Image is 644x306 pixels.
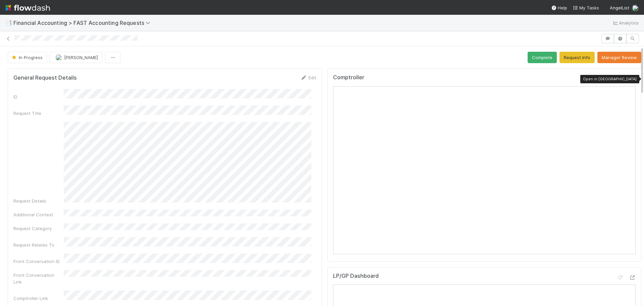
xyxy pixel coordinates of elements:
[50,52,102,63] button: [PERSON_NAME]
[573,4,599,11] a: My Tasks
[333,273,379,279] h5: LP/GP Dashboard
[13,93,64,100] div: ID
[13,75,77,81] h5: General Request Details
[597,52,641,63] button: Manager Review
[13,258,64,265] div: Front Conversation ID
[55,54,62,61] img: avatar_030f5503-c087-43c2-95d1-dd8963b2926c.png
[612,19,639,27] a: Analytics
[632,5,639,11] img: avatar_030f5503-c087-43c2-95d1-dd8963b2926c.png
[559,52,595,63] button: Request Info
[333,74,364,81] h5: Comptroller
[13,211,64,218] div: Additional Context
[13,295,64,302] div: Comptroller Link
[528,52,557,63] button: Complete
[5,20,12,26] span: 📑
[11,55,43,60] span: In Progress
[13,272,64,285] div: Front Conversation Link
[13,242,64,248] div: Request Relates To
[610,5,629,10] span: AngelList
[301,75,316,80] a: Edit
[8,52,47,63] button: In Progress
[13,19,154,26] span: Financial Accounting > FAST Accounting Requests
[13,110,64,117] div: Request Title
[5,2,50,13] img: logo-inverted-e16ddd16eac7371096b0.svg
[13,225,64,232] div: Request Category
[551,4,567,11] div: Help
[13,198,64,204] div: Request Details
[64,55,98,60] span: [PERSON_NAME]
[573,5,599,10] span: My Tasks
